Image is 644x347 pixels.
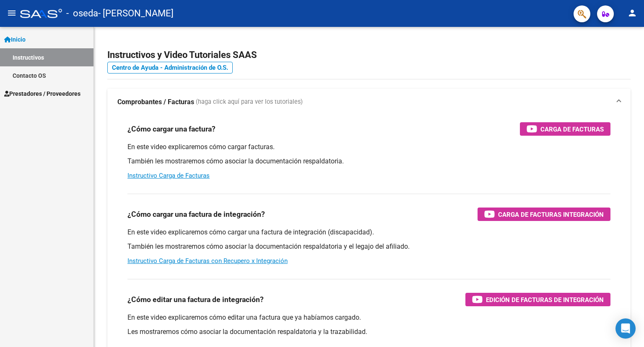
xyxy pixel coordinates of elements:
[127,123,216,135] h3: ¿Cómo cargar una factura?
[7,8,17,18] mat-icon: menu
[615,318,636,339] div: Open Intercom Messenger
[127,313,610,322] p: En este video explicaremos cómo editar una factura que ya habíamos cargado.
[98,4,174,23] span: - [PERSON_NAME]
[627,8,637,18] mat-icon: person
[127,228,610,237] p: En este video explicaremos cómo cargar una factura de integración (discapacidad).
[127,142,610,152] p: En este video explicaremos cómo cargar facturas.
[127,172,210,179] a: Instructivo Carga de Facturas
[4,89,80,98] span: Prestadores / Proveedores
[127,294,264,305] h3: ¿Cómo editar una factura de integración?
[127,208,265,220] h3: ¿Cómo cargar una factura de integración?
[465,293,610,306] button: Edición de Facturas de integración
[107,47,631,63] h2: Instructivos y Video Tutoriales SAAS
[117,97,194,107] strong: Comprobantes / Facturas
[127,242,610,251] p: También les mostraremos cómo asociar la documentación respaldatoria y el legajo del afiliado.
[66,4,98,23] span: - oseda
[127,327,610,336] p: Les mostraremos cómo asociar la documentación respaldatoria y la trazabilidad.
[127,257,288,265] a: Instructivo Carga de Facturas con Recupero x Integración
[540,124,604,134] span: Carga de Facturas
[520,122,610,136] button: Carga de Facturas
[478,208,610,221] button: Carga de Facturas Integración
[498,209,604,220] span: Carga de Facturas Integración
[127,157,610,166] p: También les mostraremos cómo asociar la documentación respaldatoria.
[4,35,26,44] span: Inicio
[486,294,604,305] span: Edición de Facturas de integración
[196,97,303,107] span: (haga click aquí para ver los tutoriales)
[107,89,631,116] mat-expansion-panel-header: Comprobantes / Facturas (haga click aquí para ver los tutoriales)
[107,62,233,74] a: Centro de Ayuda - Administración de O.S.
